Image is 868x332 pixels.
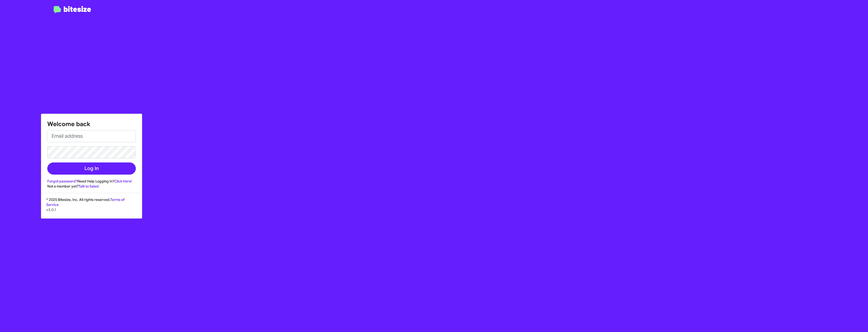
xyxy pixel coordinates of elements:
[47,120,136,128] h1: Welcome back
[78,184,99,188] a: Talk to Sales!
[46,207,137,212] p: v3.0.1
[47,130,136,142] input: Email address
[47,179,77,183] a: Forgot password?
[114,179,132,183] a: Click Here!
[47,179,136,184] div: Need Help Logging In?
[47,162,136,175] button: Log In
[41,197,142,218] div: © 2025 Bitesize, Inc. All rights reserved.
[47,184,136,189] div: Not a member yet?
[46,197,124,207] a: Terms of Service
